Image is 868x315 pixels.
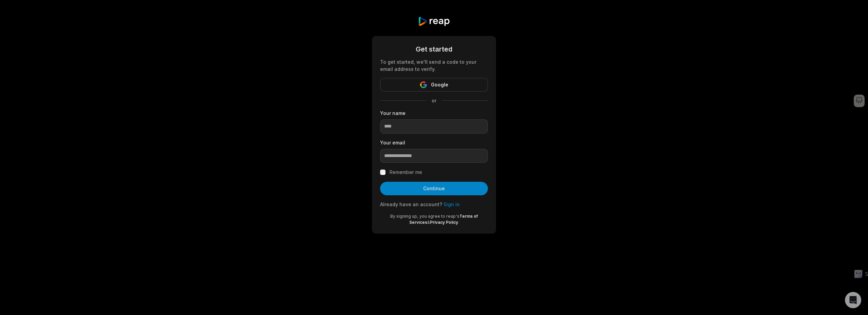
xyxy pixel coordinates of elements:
[380,78,488,92] button: Google
[426,97,442,104] span: or
[458,220,459,225] span: .
[380,139,488,146] label: Your email
[390,214,459,219] span: By signing up, you agree to reap's
[427,220,430,225] span: &
[380,58,488,73] div: To get started, we'll send a code to your email address to verify.
[390,168,422,176] label: Remember me
[380,44,488,54] div: Get started
[431,81,448,89] span: Google
[443,201,460,207] a: Sign in
[380,201,442,207] span: Already have an account?
[845,292,861,308] div: Open Intercom Messenger
[380,110,488,117] label: Your name
[380,182,488,195] button: Continue
[418,16,450,26] img: reap
[430,220,458,225] a: Privacy Policy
